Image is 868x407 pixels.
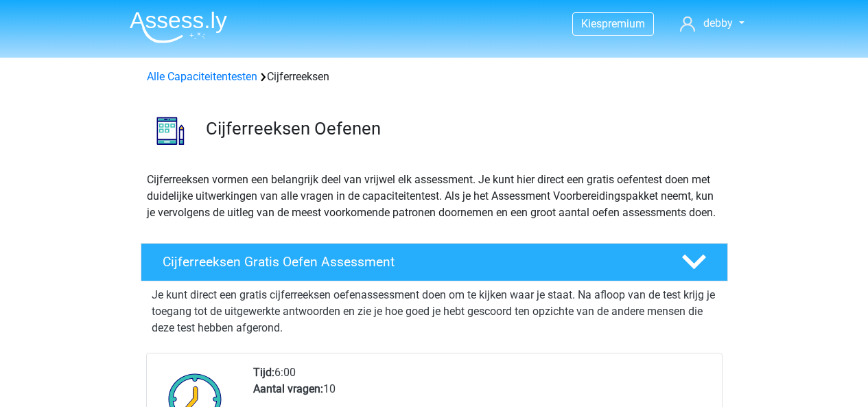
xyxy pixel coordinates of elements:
div: Cijferreeksen [141,69,727,85]
img: Assessly [130,11,227,43]
h4: Cijferreeksen Gratis Oefen Assessment [163,254,659,270]
b: Aantal vragen: [253,382,323,395]
span: Kies [581,17,602,30]
span: debby [703,16,733,30]
b: Tijd: [253,366,274,379]
h3: Cijferreeksen Oefenen [206,118,717,139]
p: Cijferreeksen vormen een belangrijk deel van vrijwel elk assessment. Je kunt hier direct een grat... [147,172,722,221]
a: Cijferreeksen Gratis Oefen Assessment [135,243,734,281]
p: Je kunt direct een gratis cijferreeksen oefenassessment doen om te kijken waar je staat. Na afloo... [152,287,717,336]
img: cijferreeksen [141,102,200,160]
a: Kiespremium [573,14,653,33]
span: premium [602,17,645,30]
a: debby [675,15,749,32]
a: Alle Capaciteitentesten [147,70,257,83]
